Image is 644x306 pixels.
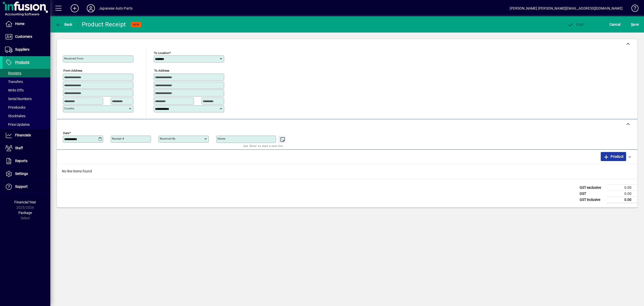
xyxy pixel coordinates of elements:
span: P [576,22,579,26]
button: Product [601,152,626,161]
span: Reports [15,159,27,163]
span: Home [15,22,24,26]
a: Receipts [3,69,50,77]
span: Settings [15,172,28,176]
a: Staff [3,142,50,155]
button: Save [630,20,640,29]
button: Post [566,20,585,29]
td: 0.00 [607,197,637,203]
app-page-header-button: Back [50,20,78,29]
a: Pricebooks [3,103,50,112]
div: Product Receipt [82,20,126,28]
a: Transfers [3,77,50,86]
a: Support [3,180,50,193]
a: Serial Numbers [3,95,50,103]
span: ave [631,20,639,28]
span: Receipts [5,71,21,75]
mat-label: Notes [218,137,225,140]
span: Financial Year [14,200,36,204]
span: Support [15,185,28,189]
span: Stocktakes [5,114,25,118]
a: Home [3,18,50,30]
span: Back [56,22,72,26]
a: Financials [3,129,50,142]
span: Transfers [5,80,23,84]
span: Cancel [610,20,621,28]
span: Products [15,60,29,64]
button: Add [67,4,83,13]
span: Suppliers [15,47,29,51]
button: Back [54,20,74,29]
div: Japanese Auto Parts [99,4,133,12]
mat-label: Received From [64,57,84,60]
a: Customers [3,30,50,43]
span: Staff [15,146,23,150]
span: Price Updates [5,123,30,127]
button: Profile [83,4,99,13]
a: Suppliers [3,43,50,56]
span: ost [568,22,584,26]
span: Product [603,152,624,161]
span: S [631,22,633,26]
span: NEW [133,23,139,26]
mat-label: Received by [160,137,175,140]
a: Write Offs [3,86,50,95]
div: No line items found [57,164,637,179]
td: GST exclusive [577,185,607,191]
td: 0.00 [607,185,637,191]
mat-label: Receipt # [112,137,124,140]
a: Stocktakes [3,112,50,120]
mat-label: To location [154,51,169,55]
a: Price Updates [3,120,50,129]
span: Package [18,211,32,215]
td: GST [577,191,607,197]
span: Serial Numbers [5,97,32,101]
div: [PERSON_NAME] [PERSON_NAME][EMAIL_ADDRESS][DOMAIN_NAME] [510,4,623,12]
span: Customers [15,35,32,39]
span: Pricebooks [5,105,25,109]
a: Knowledge Base [628,1,638,17]
a: Settings [3,168,50,180]
mat-label: Country [64,107,74,110]
mat-hint: Use 'Enter' to start a new line [243,143,283,149]
span: Financials [15,133,31,137]
mat-label: Date [63,131,69,135]
button: Cancel [608,20,622,29]
a: Reports [3,155,50,167]
span: Write Offs [5,88,24,92]
td: 0.00 [607,191,637,197]
td: GST inclusive [577,197,607,203]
